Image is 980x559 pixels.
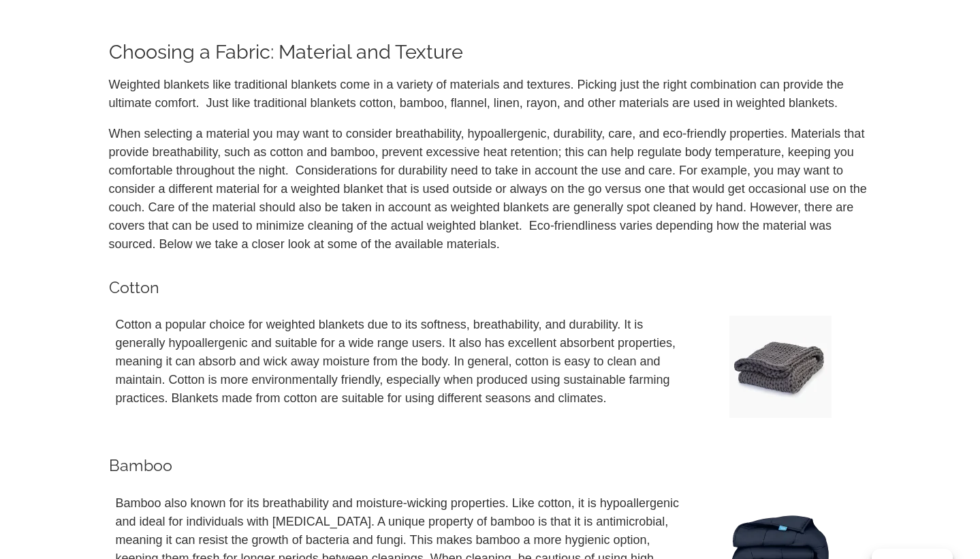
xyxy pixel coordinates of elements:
[729,316,832,418] img: cotton-blanket
[109,76,872,112] p: Weighted blankets like traditional blankets come in a variety of materials and textures. Picking ...
[109,42,872,62] h2: Choosing a Fabric: Material and Texture
[109,279,872,295] h3: Cotton
[109,125,872,254] p: When selecting a material you may want to consider breathability, hypoallergenic, durability, car...
[116,316,683,408] p: Cotton a popular choice for weighted blankets due to its softness, breathability, and durability....
[109,457,872,473] h3: Bamboo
